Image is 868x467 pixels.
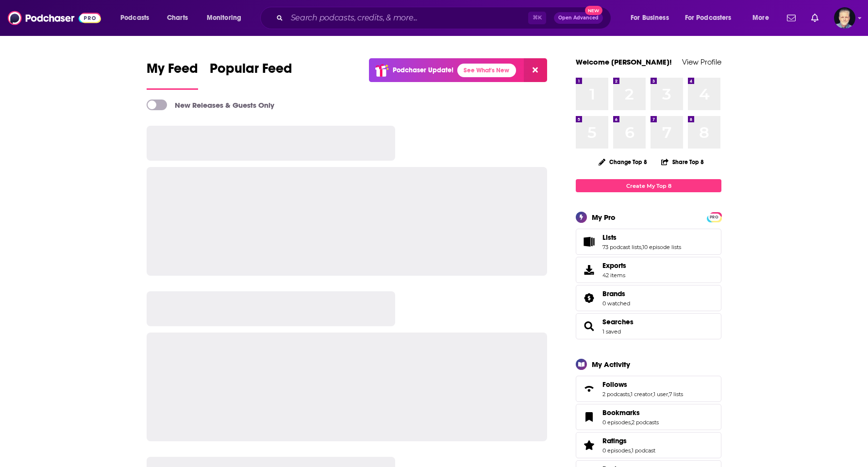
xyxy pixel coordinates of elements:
[210,60,292,90] a: Popular Feed
[147,60,198,90] a: My Feed
[685,11,732,25] span: For Podcasters
[708,213,720,220] a: PRO
[807,10,822,26] a: Show notifications dropdown
[207,11,241,25] span: Monitoring
[579,319,599,333] a: Searches
[161,10,194,26] a: Charts
[585,6,602,15] span: New
[602,419,631,426] a: 0 episodes
[602,380,683,389] a: Follows
[682,57,721,67] a: View Profile
[679,10,746,26] button: open menu
[708,214,720,221] span: PRO
[661,152,704,171] button: Share Top 8
[147,100,274,110] a: New Releases & Guests Only
[641,244,642,250] span: ,
[120,11,149,25] span: Podcasts
[624,10,681,26] button: open menu
[746,10,781,26] button: open menu
[602,272,626,279] span: 42 items
[602,289,630,298] a: Brands
[602,261,626,270] span: Exports
[576,404,721,430] span: Bookmarks
[579,263,599,277] span: Exports
[602,408,659,417] a: Bookmarks
[630,391,631,398] span: ,
[200,10,254,26] button: open menu
[631,391,652,398] a: 1 creator
[783,10,800,26] a: Show notifications dropdown
[287,10,528,26] input: Search podcasts, credits, & more...
[669,391,683,398] a: 7 lists
[576,285,721,311] span: Brands
[554,12,603,24] button: Open AdvancedNew
[602,244,641,250] a: 73 podcast lists
[558,16,599,20] span: Open Advanced
[579,291,599,305] a: Brands
[528,12,546,24] span: ⌘ K
[834,7,855,29] button: Show profile menu
[602,317,634,326] a: Searches
[602,436,655,445] a: Ratings
[579,235,599,249] a: Lists
[668,391,669,398] span: ,
[602,380,627,389] span: Follows
[602,436,627,445] span: Ratings
[576,179,721,192] a: Create My Top 8
[269,7,620,29] div: Search podcasts, credits, & more...
[602,391,630,398] a: 2 podcasts
[642,244,681,250] a: 10 episode lists
[210,60,292,83] span: Popular Feed
[834,7,855,29] img: User Profile
[602,408,640,417] span: Bookmarks
[592,213,616,222] div: My Pro
[652,391,653,398] span: ,
[592,360,630,369] div: My Activity
[8,9,101,27] img: Podchaser - Follow, Share and Rate Podcasts
[631,11,669,25] span: For Business
[602,447,631,454] a: 0 episodes
[632,419,659,426] a: 2 podcasts
[632,447,655,454] a: 1 podcast
[147,60,198,83] span: My Feed
[602,233,617,242] span: Lists
[576,376,721,402] span: Follows
[602,300,630,307] a: 0 watched
[167,11,188,25] span: Charts
[593,156,653,168] button: Change Top 8
[602,289,625,298] span: Brands
[457,64,516,77] a: See What's New
[752,11,769,25] span: More
[579,438,599,452] a: Ratings
[834,7,855,29] span: Logged in as JonesLiterary
[576,57,672,67] a: Welcome [PERSON_NAME]!
[631,419,632,426] span: ,
[631,447,632,454] span: ,
[114,10,162,26] button: open menu
[576,313,721,339] span: Searches
[579,410,599,424] a: Bookmarks
[602,328,621,335] a: 1 saved
[576,432,721,458] span: Ratings
[393,66,453,74] p: Podchaser Update!
[602,233,681,242] a: Lists
[576,257,721,283] a: Exports
[579,382,599,396] a: Follows
[653,391,668,398] a: 1 user
[576,229,721,255] span: Lists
